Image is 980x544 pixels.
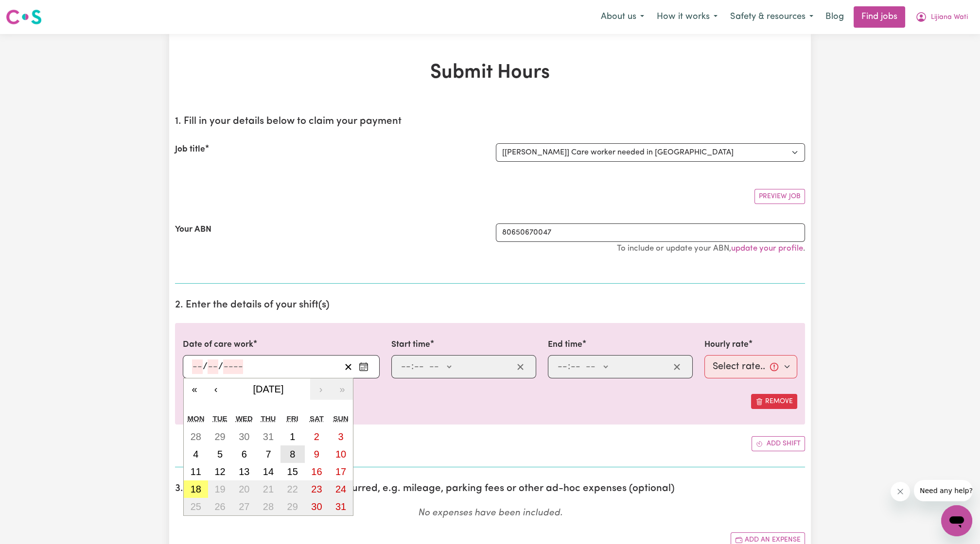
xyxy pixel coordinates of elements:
button: 30 August 2025 [305,498,329,515]
button: 3 August 2025 [329,428,353,445]
input: ---- [223,359,243,374]
abbr: 19 August 2025 [214,484,225,494]
button: 5 August 2025 [208,445,232,463]
label: Job title [175,143,205,156]
span: : [411,361,414,372]
abbr: 15 August 2025 [287,466,298,477]
abbr: 7 August 2025 [265,449,271,459]
abbr: 1 August 2025 [290,431,295,442]
abbr: 13 August 2025 [239,466,249,477]
abbr: 5 August 2025 [217,449,223,459]
abbr: Friday [287,414,298,423]
button: 24 August 2025 [329,480,353,498]
abbr: Thursday [261,414,276,423]
span: Need any help? [6,7,59,15]
button: 19 August 2025 [208,480,232,498]
button: 29 July 2025 [208,428,232,445]
button: 20 August 2025 [232,480,256,498]
label: Hourly rate [704,339,749,351]
abbr: 28 August 2025 [263,501,274,512]
abbr: 29 August 2025 [287,501,298,512]
button: 31 July 2025 [256,428,280,445]
abbr: 31 July 2025 [263,431,274,442]
h2: 2. Enter the details of your shift(s) [175,299,805,311]
button: 30 July 2025 [232,428,256,445]
button: 25 August 2025 [184,498,208,515]
abbr: Monday [188,414,205,423]
span: : [568,361,570,372]
abbr: Sunday [333,414,349,423]
abbr: 30 August 2025 [311,501,322,512]
button: « [184,378,205,400]
button: 29 August 2025 [280,498,305,515]
abbr: 9 August 2025 [314,449,319,459]
button: Add another shift [752,436,805,451]
button: 13 August 2025 [232,463,256,480]
button: 2 August 2025 [305,428,329,445]
button: My Account [909,7,974,27]
span: / [203,361,208,372]
h1: Submit Hours [175,61,805,85]
span: Lijiana Wati [931,12,968,23]
button: 26 August 2025 [208,498,232,515]
input: -- [557,359,568,374]
input: -- [401,359,411,374]
button: Clear date [341,359,356,374]
button: › [310,378,332,400]
button: 1 August 2025 [280,428,305,445]
label: Date of care work [183,339,253,351]
button: ‹ [205,378,227,400]
abbr: 14 August 2025 [263,466,274,477]
button: Safety & resources [724,7,820,27]
abbr: 29 July 2025 [214,431,225,442]
a: update your profile [731,244,803,253]
button: 31 August 2025 [329,498,353,515]
button: 6 August 2025 [232,445,256,463]
label: End time [548,339,582,351]
em: No expenses have been included. [418,509,562,518]
abbr: 4 August 2025 [193,449,198,459]
a: Blog [820,6,850,28]
abbr: 25 August 2025 [191,501,201,512]
abbr: 3 August 2025 [338,431,344,442]
button: Preview Job [754,189,805,204]
abbr: 30 July 2025 [239,431,249,442]
small: To include or update your ABN, . [617,244,805,253]
button: Remove this shift [751,394,797,409]
iframe: Message from company [914,480,972,501]
iframe: Button to launch messaging window [941,505,972,536]
button: 17 August 2025 [329,463,353,480]
button: How it works [650,7,724,27]
abbr: 20 August 2025 [239,484,249,494]
button: 23 August 2025 [305,480,329,498]
abbr: 27 August 2025 [239,501,249,512]
label: Your ABN [175,223,211,236]
input: -- [414,359,424,374]
span: [DATE] [253,384,284,394]
abbr: 17 August 2025 [335,466,346,477]
span: / [218,361,223,372]
abbr: 6 August 2025 [242,449,247,459]
input: -- [570,359,581,374]
a: Careseekers logo [6,6,42,28]
input: -- [208,359,218,374]
input: -- [192,359,203,374]
abbr: 28 July 2025 [191,431,201,442]
abbr: 10 August 2025 [335,449,346,459]
a: Find jobs [854,6,905,28]
abbr: 18 August 2025 [191,484,201,494]
abbr: 23 August 2025 [311,484,322,494]
abbr: 26 August 2025 [214,501,225,512]
button: 12 August 2025 [208,463,232,480]
button: [DATE] [227,378,310,400]
abbr: 24 August 2025 [335,484,346,494]
button: 16 August 2025 [305,463,329,480]
button: 21 August 2025 [256,480,280,498]
button: 11 August 2025 [184,463,208,480]
button: 9 August 2025 [305,445,329,463]
abbr: 31 August 2025 [335,501,346,512]
button: » [332,378,353,400]
button: 10 August 2025 [329,445,353,463]
abbr: 16 August 2025 [311,466,322,477]
button: 28 July 2025 [184,428,208,445]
